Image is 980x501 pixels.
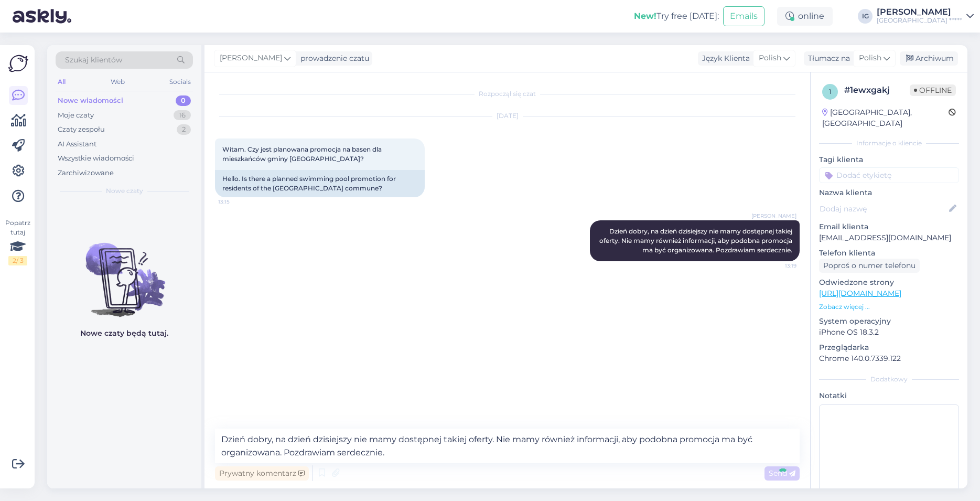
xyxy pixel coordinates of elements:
[910,84,956,96] span: Offline
[819,302,959,312] p: Zobacz więcej ...
[58,124,105,135] div: Czaty zespołu
[215,89,800,99] div: Rozpoczął się czat
[819,390,959,401] p: Notatki
[47,224,201,318] img: No chats
[859,52,881,64] span: Polish
[8,218,27,265] div: Popatrz tutaj
[634,10,719,23] div: Try free [DATE]:
[877,8,962,16] div: [PERSON_NAME]
[820,203,947,215] input: Dodaj nazwę
[819,138,959,148] div: Informacje o kliencie
[218,198,257,206] span: 13:15
[698,53,750,64] div: Język Klienta
[819,248,959,259] p: Telefon klienta
[759,52,781,64] span: Polish
[176,95,191,106] div: 0
[819,221,959,232] p: Email klienta
[65,55,122,66] span: Szukaj klientów
[58,110,94,121] div: Moje czaty
[215,111,800,121] div: [DATE]
[751,212,796,220] span: [PERSON_NAME]
[220,52,282,64] span: [PERSON_NAME]
[819,342,959,353] p: Przeglądarka
[819,187,959,198] p: Nazwa klienta
[109,75,127,89] div: Web
[819,232,959,243] p: [EMAIL_ADDRESS][DOMAIN_NAME]
[819,316,959,327] p: System operacyjny
[877,8,974,25] a: [PERSON_NAME][GEOGRAPHIC_DATA] *****
[829,88,831,95] span: 1
[819,259,920,273] div: Poproś o numer telefonu
[777,7,833,26] div: online
[634,11,656,21] b: New!
[599,227,794,254] span: Dzień dobry, na dzień dzisiejszy nie mamy dostępnej takiej oferty. Nie mamy również informacji, a...
[8,54,28,73] img: Askly Logo
[819,353,959,364] p: Chrome 140.0.7339.122
[167,75,193,89] div: Socials
[804,53,850,64] div: Tłumacz na
[8,256,27,265] div: 2 / 3
[58,139,96,150] div: AI Assistant
[56,75,68,89] div: All
[757,262,796,270] span: 13:19
[215,170,425,197] div: Hello. Is there a planned swimming pool promotion for residents of the [GEOGRAPHIC_DATA] commune?
[106,186,143,196] span: Nowe czaty
[174,110,191,121] div: 16
[296,53,369,64] div: prowadzenie czatu
[900,51,958,66] div: Archiwum
[819,277,959,288] p: Odwiedzone strony
[819,327,959,338] p: iPhone OS 18.3.2
[819,167,959,183] input: Dodać etykietę
[858,9,873,24] div: IG
[819,154,959,165] p: Tagi klienta
[822,107,949,129] div: [GEOGRAPHIC_DATA], [GEOGRAPHIC_DATA]
[80,328,168,339] p: Nowe czaty będą tutaj.
[819,375,959,384] div: Dodatkowy
[819,289,901,298] a: [URL][DOMAIN_NAME]
[58,168,114,178] div: Zarchiwizowane
[58,95,123,106] div: Nowe wiadomości
[844,84,910,97] div: # 1ewxgakj
[222,145,383,163] span: Witam. Czy jest planowana promocja na basen dla mieszkańców gminy [GEOGRAPHIC_DATA]?
[177,124,191,135] div: 2
[58,153,134,164] div: Wszystkie wiadomości
[723,6,764,26] button: Emails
